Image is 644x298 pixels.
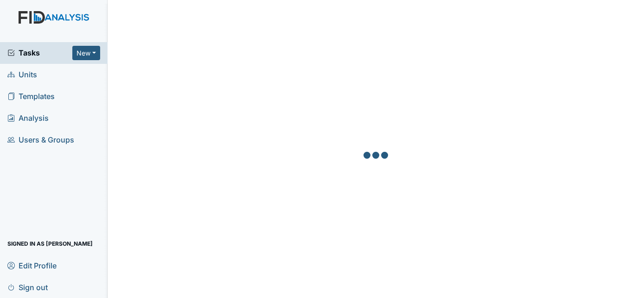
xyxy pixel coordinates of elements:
[7,133,74,147] span: Users & Groups
[7,68,37,82] span: Units
[7,236,93,251] span: Signed in as [PERSON_NAME]
[7,89,55,104] span: Templates
[7,280,48,294] span: Sign out
[7,47,72,58] a: Tasks
[72,46,100,60] button: New
[7,111,49,125] span: Analysis
[7,258,57,273] span: Edit Profile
